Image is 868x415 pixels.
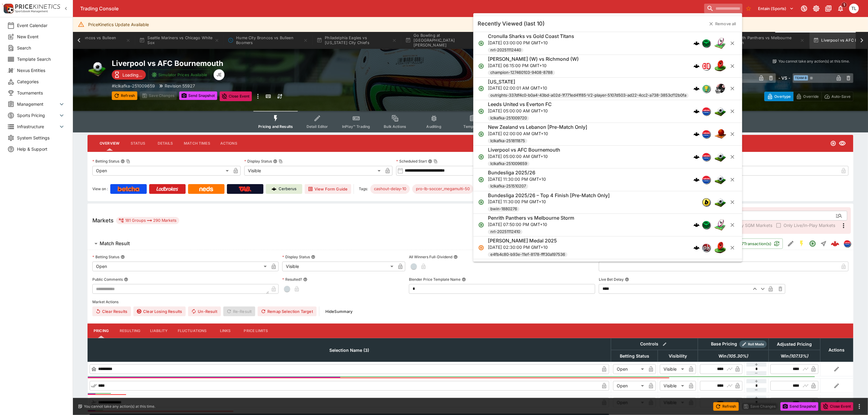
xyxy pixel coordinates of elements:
button: Trent Lewis [847,2,861,15]
span: Visibility [662,352,694,360]
span: Only SGM Markets [735,222,772,228]
h6: Liverpool vs AFC Bournemouth [488,147,560,153]
button: No Bookmarks [744,4,753,13]
button: Public Comments [124,277,128,282]
p: Public Comments [92,277,123,282]
span: Categories [17,78,65,85]
div: Open [613,398,646,407]
div: Visible [282,262,396,271]
h6: [US_STATE] [488,79,515,85]
p: You cannot take any action(s) at this time. [778,59,850,64]
img: outrights.png [702,85,710,93]
div: James Edlin [214,69,225,80]
button: Scheduled StartCopy To Clipboard [428,159,432,163]
img: logo-cerberus.svg [694,63,700,69]
button: Live Bet Delay [625,277,629,282]
img: lclkafka [844,240,851,247]
button: Hume City Broncos vs Bulleen Boomers [47,32,134,49]
div: PriceKinetics Update Available [88,19,149,30]
p: Override [803,93,819,100]
button: Clear Losing Results [133,307,186,316]
img: rugby_league.png [714,219,726,231]
span: Pricing and Results [258,124,293,129]
button: Remap Selection Target [258,307,317,316]
h6: Penrith Panthers vs Melbourne Storm [488,215,574,221]
button: Betting Status [121,255,125,259]
button: more [254,91,262,101]
img: PriceKinetics [15,4,60,9]
div: Betting Target: cerberus [370,184,410,194]
span: Tournaments [17,90,65,96]
span: e4fb4c80-b93e-11ef-8178-fff30a197536 [488,252,568,258]
p: [DATE] 05:00:00 AM GMT+10 [488,153,560,159]
p: Resulted? [282,277,302,282]
p: Revision 55927 [165,83,195,89]
button: Send Snapshot [781,402,818,411]
p: Blender Price Template Name [409,277,461,282]
button: Resulting [115,324,145,338]
button: Go Bowling at [GEOGRAPHIC_DATA][PERSON_NAME] [402,32,489,49]
button: Copy To Clipboard [279,159,283,163]
p: [DATE] 05:00:00 AM GMT+10 [488,108,552,114]
button: Details [152,136,179,151]
span: Selection Name (3) [323,347,376,354]
h6: New Zealand vs Lebanon [Pre-Match Only] [488,124,587,131]
em: ( 107.13 %) [789,352,808,360]
h5: Recently Viewed (last 10) [478,20,545,27]
div: championdata [702,62,711,70]
th: Actions [820,338,853,362]
button: All Winners Full-Dividend [454,255,458,259]
div: Open [92,166,231,176]
button: Penrith Panthers vs Melbourne Storm [721,32,808,49]
span: Auditing [427,124,441,129]
button: View Form Guide [305,184,351,194]
span: New Event [17,33,65,40]
button: Betting StatusCopy To Clipboard [121,159,125,163]
h6: [PERSON_NAME] (W) vs Richmond (W) [488,56,579,62]
svg: Visible [839,140,846,147]
div: 96342d9e-f906-4311-9ca1-e80c250b351d [831,239,839,248]
button: Blender Price Template Name [462,277,466,282]
svg: Open [478,131,484,137]
span: champion-127460103-9408-8788 [488,70,555,76]
span: Search [17,45,65,51]
span: Template Search [17,56,65,62]
span: Betting Status [613,352,656,360]
button: Refresh [713,402,739,411]
p: [DATE] 11:30:00 PM GMT+10 [488,199,610,205]
p: [DATE] 02:00:01 AM GMT+10 [488,85,689,91]
span: Sports Pricing [17,112,58,118]
div: Start From [764,92,853,101]
button: Status [124,136,152,151]
img: logo-cerberus.svg [694,131,700,137]
div: cerberus [694,63,700,69]
span: outrights-337df4c0-b0a4-43bd-a02d-1f771ed41f85-V2-player-5107d503-ad22-4cc2-a738-3853cf12b0fa [488,93,689,99]
span: lclkafka-251811875 [488,138,527,144]
span: System Settings [17,135,65,141]
h6: [PERSON_NAME] Medal 2025 [488,238,557,244]
button: Copy To Clipboard [126,159,130,163]
span: cashout-delay-10 [370,186,410,192]
p: Display Status [282,254,310,259]
h2: Copy To Clipboard [112,59,483,68]
span: Nexus Entities [17,67,65,74]
p: Scheduled Start [396,159,427,164]
button: Links [212,324,239,338]
img: logo-cerberus.svg [694,177,700,183]
img: nrl.png [702,39,710,47]
h6: - VS - [778,75,790,81]
span: Bulk Actions [384,124,406,129]
button: Match Times [179,136,215,151]
div: Show/hide Price Roll mode configuration. [739,341,767,348]
button: Bulk edit [661,340,669,348]
em: ( 105.30 %) [727,352,748,360]
button: Edit Detail [785,238,796,249]
img: lclkafka.png [702,108,710,115]
button: Price Limits [239,324,273,338]
span: Event Calendar [17,22,65,29]
div: Visible [660,398,686,407]
div: Open [613,364,646,374]
span: Re-Result [223,307,255,316]
svg: Open [830,140,836,146]
button: Copy To Clipboard [434,159,438,163]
